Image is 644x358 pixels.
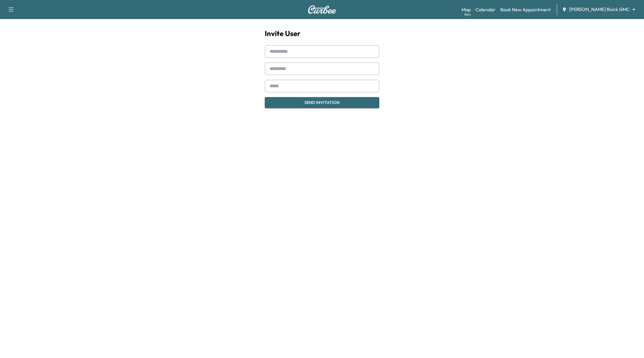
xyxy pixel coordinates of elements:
[465,12,471,17] div: Beta
[569,6,630,13] span: [PERSON_NAME] Buick GMC
[462,6,471,13] a: MapBeta
[308,5,336,14] img: Curbee Logo
[265,29,379,38] h1: Invite User
[476,6,496,13] a: Calendar
[265,97,379,108] button: Send Invitation
[500,6,551,13] a: Book New Appointment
